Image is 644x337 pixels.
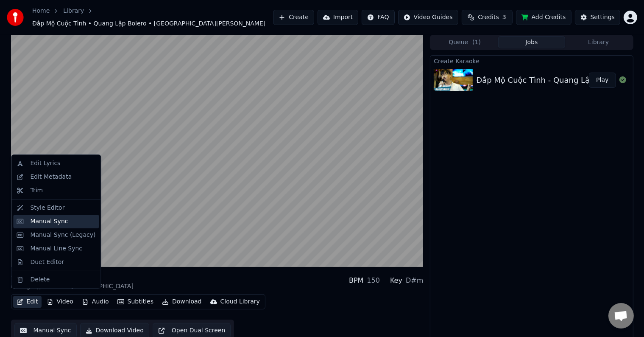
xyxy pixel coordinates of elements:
[32,7,50,15] a: Home
[516,10,572,25] button: Add Credits
[575,10,620,25] button: Settings
[367,275,380,286] div: 150
[462,10,513,25] button: Credits3
[431,36,498,48] button: Queue
[608,303,634,329] div: Open chat
[390,275,402,286] div: Key
[30,217,68,226] div: Manual Sync
[30,275,50,284] div: Delete
[498,36,565,48] button: Jobs
[159,296,205,308] button: Download
[502,13,506,22] span: 3
[30,173,72,181] div: Edit Metadata
[430,56,633,66] div: Create Karaoke
[30,258,64,267] div: Duet Editor
[30,159,60,168] div: Edit Lyrics
[30,186,43,195] div: Trim
[478,13,499,22] span: Credits
[30,204,64,212] div: Style Editor
[220,298,260,306] div: Cloud Library
[30,231,95,239] div: Manual Sync (Legacy)
[472,38,481,47] span: ( 1 )
[43,296,77,308] button: Video
[589,73,616,88] button: Play
[78,296,112,308] button: Audio
[63,7,84,15] a: Library
[114,296,157,308] button: Subtitles
[32,7,273,28] nav: breadcrumb
[7,9,24,26] img: youka
[273,10,314,25] button: Create
[32,20,265,28] span: Đắp Mộ Cuộc Tình • Quang Lập Bolero • [GEOGRAPHIC_DATA][PERSON_NAME]
[30,244,82,253] div: Manual Line Sync
[13,296,42,308] button: Edit
[349,275,363,286] div: BPM
[565,36,632,48] button: Library
[406,275,423,286] div: D#m
[398,10,458,25] button: Video Guides
[318,10,358,25] button: Import
[591,13,615,22] div: Settings
[362,10,394,25] button: FAQ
